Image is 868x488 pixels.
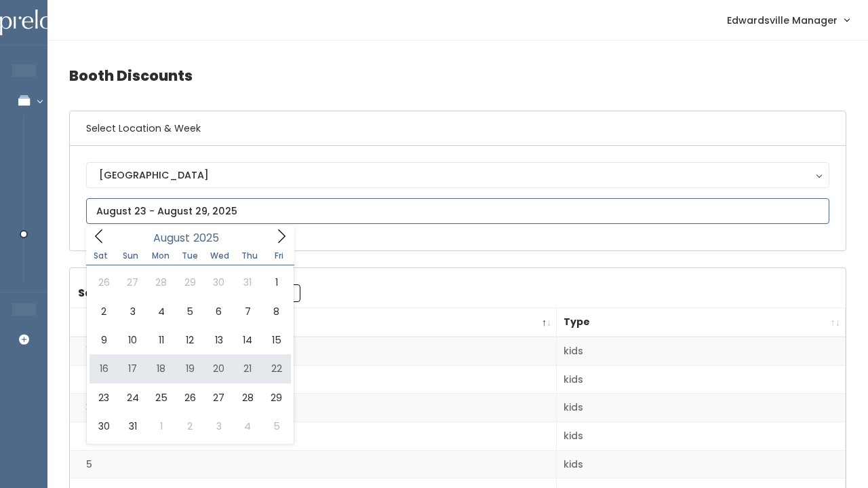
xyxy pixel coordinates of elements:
[205,412,233,440] span: September 3, 2025
[233,412,262,440] span: September 4, 2025
[176,326,204,354] span: August 12, 2025
[262,268,290,297] span: August 1, 2025
[205,326,233,354] span: August 13, 2025
[727,13,837,28] span: Edwardsville Manager
[70,365,557,394] td: 2
[262,297,290,326] span: August 8, 2025
[205,268,233,297] span: July 30, 2025
[176,268,204,297] span: July 29, 2025
[118,268,146,297] span: July 27, 2025
[557,308,846,337] th: Type: activate to sort column ascending
[70,337,557,365] td: 1
[557,450,846,478] td: kids
[233,383,262,412] span: August 28, 2025
[557,365,846,394] td: kids
[262,354,290,383] span: August 22, 2025
[99,168,816,183] div: [GEOGRAPHIC_DATA]
[205,297,233,326] span: August 6, 2025
[233,326,262,354] span: August 14, 2025
[262,383,290,412] span: August 29, 2025
[262,412,290,440] span: September 5, 2025
[147,383,176,412] span: August 25, 2025
[557,422,846,451] td: kids
[118,383,146,412] span: August 24, 2025
[90,268,118,297] span: July 26, 2025
[90,354,118,383] span: August 16, 2025
[118,297,146,326] span: August 3, 2025
[147,412,176,440] span: September 1, 2025
[70,422,557,451] td: 4
[90,383,118,412] span: August 23, 2025
[557,394,846,422] td: kids
[147,326,176,354] span: August 11, 2025
[118,412,146,440] span: August 31, 2025
[69,57,846,94] h4: Booth Discounts
[176,354,204,383] span: August 19, 2025
[233,268,262,297] span: July 31, 2025
[116,252,146,260] span: Sun
[146,252,176,260] span: Mon
[713,5,863,35] a: Edwardsville Manager
[70,450,557,478] td: 5
[118,354,146,383] span: August 17, 2025
[70,111,846,146] h6: Select Location & Week
[264,252,294,260] span: Fri
[153,233,190,244] span: August
[175,252,205,260] span: Tue
[176,383,204,412] span: August 26, 2025
[86,162,829,188] button: [GEOGRAPHIC_DATA]
[147,297,176,326] span: August 4, 2025
[205,383,233,412] span: August 27, 2025
[70,394,557,422] td: 3
[86,252,116,260] span: Sat
[90,326,118,354] span: August 9, 2025
[147,354,176,383] span: August 18, 2025
[190,229,231,246] input: Year
[205,354,233,383] span: August 20, 2025
[262,326,290,354] span: August 15, 2025
[233,354,262,383] span: August 21, 2025
[118,326,146,354] span: August 10, 2025
[235,252,264,260] span: Thu
[557,337,846,365] td: kids
[176,412,204,440] span: September 2, 2025
[90,297,118,326] span: August 2, 2025
[176,297,204,326] span: August 5, 2025
[205,252,235,260] span: Wed
[86,198,829,224] input: August 23 - August 29, 2025
[233,297,262,326] span: August 7, 2025
[78,284,300,302] label: Search:
[147,268,176,297] span: July 28, 2025
[90,412,118,440] span: August 30, 2025
[70,308,557,337] th: Booth Number: activate to sort column descending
